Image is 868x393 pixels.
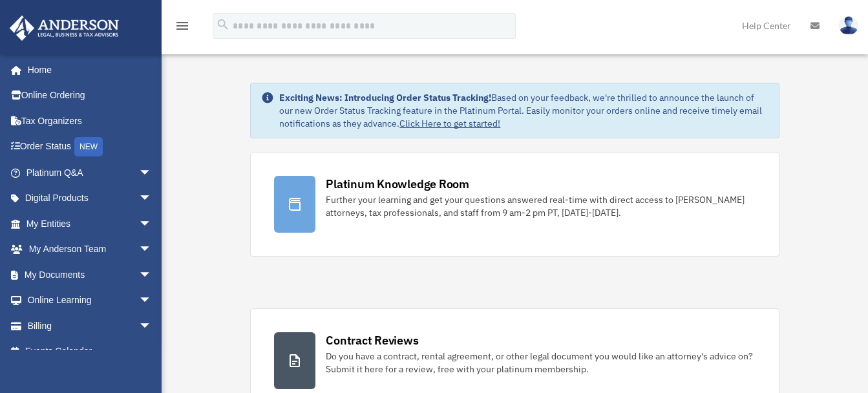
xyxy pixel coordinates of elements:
[139,262,165,288] span: arrow_drop_down
[399,118,500,129] a: Click Here to get started!
[9,313,171,339] a: Billingarrow_drop_down
[326,193,755,219] div: Further your learning and get your questions answered real-time with direct access to [PERSON_NAM...
[139,313,165,339] span: arrow_drop_down
[139,160,165,186] span: arrow_drop_down
[9,211,171,237] a: My Entitiesarrow_drop_down
[9,108,171,134] a: Tax Organizers
[250,152,779,257] a: Platinum Knowledge Room Further your learning and get your questions answered real-time with dire...
[9,186,171,211] a: Digital Productsarrow_drop_down
[9,83,171,109] a: Online Ordering
[279,92,491,103] strong: Exciting News: Introducing Order Status Tracking!
[326,332,418,348] div: Contract Reviews
[9,339,171,365] a: Events Calendar
[279,91,768,130] div: Based on your feedback, we're thrilled to announce the launch of our new Order Status Tracking fe...
[139,288,165,314] span: arrow_drop_down
[9,57,165,83] a: Home
[9,288,171,313] a: Online Learningarrow_drop_down
[139,237,165,263] span: arrow_drop_down
[175,18,190,34] i: menu
[9,237,171,262] a: My Anderson Teamarrow_drop_down
[326,176,469,192] div: Platinum Knowledge Room
[9,160,171,186] a: Platinum Q&Aarrow_drop_down
[139,211,165,237] span: arrow_drop_down
[326,350,755,376] div: Do you have a contract, rental agreement, or other legal document you would like an attorney's ad...
[139,186,165,212] span: arrow_drop_down
[839,16,858,35] img: User Pic
[74,137,103,156] div: NEW
[6,16,123,41] img: Anderson Advisors Platinum Portal
[216,17,230,32] i: search
[9,134,171,160] a: Order StatusNEW
[175,23,190,34] a: menu
[9,262,171,288] a: My Documentsarrow_drop_down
